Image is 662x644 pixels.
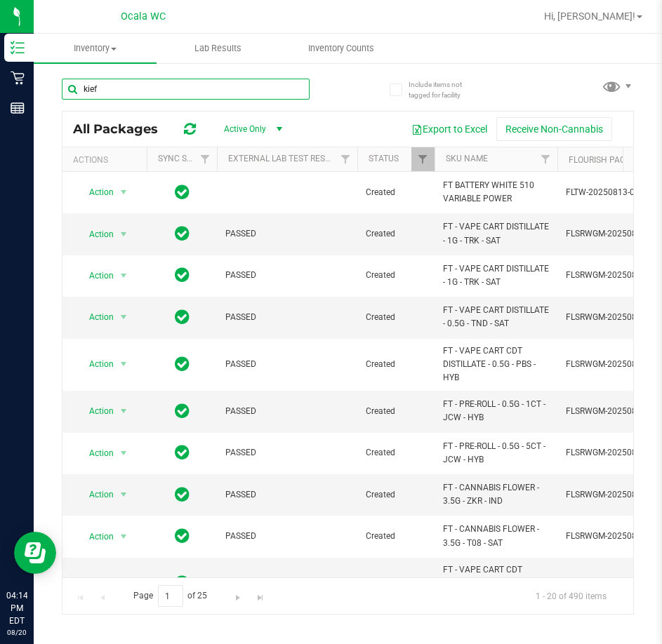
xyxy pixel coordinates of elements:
[77,307,114,327] span: Action
[77,443,114,463] span: Action
[121,11,166,22] span: Ocala WC
[225,227,349,241] span: PASSED
[366,530,426,543] span: Created
[175,573,190,593] span: In Sync
[289,42,393,55] span: Inventory Counts
[225,530,349,543] span: PASSED
[544,11,635,22] span: Hi, [PERSON_NAME]!
[250,585,270,604] a: Go to the last page
[115,401,133,421] span: select
[115,443,133,463] span: select
[496,117,612,141] button: Receive Non-Cannabis
[62,79,310,100] input: Search Package ID, Item Name, SKU, Lot or Part Number...
[443,262,549,289] span: FT - VAPE CART DISTILLATE - 1G - TRK - SAT
[366,311,426,324] span: Created
[73,155,141,165] div: Actions
[77,485,114,504] span: Action
[228,154,338,163] a: External Lab Test Result
[443,179,549,206] span: FT BATTERY WHITE 510 VARIABLE POWER
[115,307,133,327] span: select
[225,311,349,324] span: PASSED
[366,405,426,418] span: Created
[225,577,349,590] span: PASSED
[11,101,25,115] inline-svg: Reports
[524,585,618,606] span: 1 - 20 of 490 items
[6,627,27,638] p: 08/20
[194,147,217,171] a: Filter
[334,147,357,171] a: Filter
[366,488,426,502] span: Created
[534,147,557,171] a: Filter
[176,42,260,55] span: Lab Results
[443,523,549,549] span: FT - CANNABIS FLOWER - 3.5G - T08 - SAT
[369,154,399,163] a: Status
[11,71,25,85] inline-svg: Retail
[34,42,157,55] span: Inventory
[411,147,435,171] a: Filter
[569,155,657,165] a: Flourish Package ID
[366,358,426,371] span: Created
[11,41,25,55] inline-svg: Inventory
[409,79,479,100] span: Include items not tagged for facility
[402,117,496,141] button: Export to Excel
[77,401,114,421] span: Action
[443,398,549,424] span: FT - PRE-ROLL - 0.5G - 1CT - JCW - HYB
[443,563,549,604] span: FT - VAPE CART CDT DISTILLATE - 0.5G - SRH - HYS
[228,585,249,604] a: Go to the next page
[115,574,133,593] span: select
[446,154,488,163] a: SKU Name
[225,405,349,418] span: PASSED
[225,269,349,282] span: PASSED
[157,34,279,63] a: Lab Results
[77,354,114,374] span: Action
[175,485,190,504] span: In Sync
[73,121,172,137] span: All Packages
[366,269,426,282] span: Created
[6,589,27,627] p: 04:14 PM EDT
[77,266,114,286] span: Action
[366,446,426,459] span: Created
[115,224,133,244] span: select
[443,481,549,508] span: FT - CANNABIS FLOWER - 3.5G - ZKR - IND
[175,401,190,421] span: In Sync
[115,527,133,546] span: select
[175,526,190,546] span: In Sync
[175,307,190,327] span: In Sync
[115,485,133,504] span: select
[443,304,549,330] span: FT - VAPE CART DISTILLATE - 0.5G - TND - SAT
[115,266,133,286] span: select
[121,585,219,607] span: Page of 25
[77,182,114,202] span: Action
[366,186,426,199] span: Created
[115,354,133,374] span: select
[225,488,349,502] span: PASSED
[443,440,549,467] span: FT - PRE-ROLL - 0.5G - 5CT - JCW - HYB
[225,358,349,371] span: PASSED
[115,182,133,202] span: select
[77,224,114,244] span: Action
[175,443,190,462] span: In Sync
[158,154,212,163] a: Sync Status
[225,446,349,459] span: PASSED
[280,34,403,63] a: Inventory Counts
[77,574,114,593] span: Action
[443,344,549,385] span: FT - VAPE CART CDT DISTILLATE - 0.5G - PBS - HYB
[175,265,190,285] span: In Sync
[175,224,190,243] span: In Sync
[158,585,183,607] input: 1
[77,527,114,546] span: Action
[175,182,190,202] span: In Sync
[443,220,549,247] span: FT - VAPE CART DISTILLATE - 1G - TRK - SAT
[34,34,157,63] a: Inventory
[366,227,426,241] span: Created
[14,532,56,574] iframe: Resource center
[175,354,190,374] span: In Sync
[366,577,426,590] span: Created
